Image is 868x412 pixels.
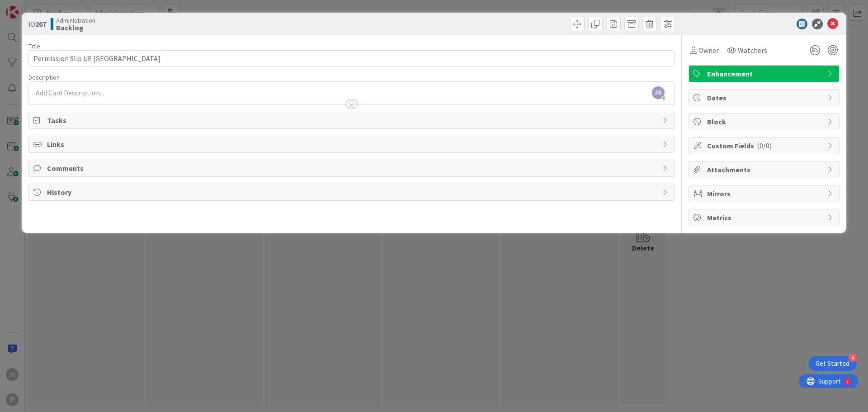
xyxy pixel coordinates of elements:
input: type card name here... [28,50,675,66]
span: Administration [56,17,95,24]
div: 4 [849,354,857,362]
span: Enhancement [707,68,823,79]
span: ( 0/0 ) [757,141,772,150]
span: Support [19,1,41,12]
span: Tasks [47,115,658,126]
span: Links [47,139,658,150]
span: Block [707,116,823,127]
span: Custom Fields [707,140,823,151]
b: 207 [35,19,46,28]
div: Get Started [816,359,849,368]
span: Dates [707,92,823,103]
span: Mirrors [707,188,823,199]
span: Watchers [738,45,767,56]
div: 7 [47,4,49,11]
span: Description [28,73,60,81]
span: Comments [47,163,658,174]
span: Metrics [707,212,823,223]
div: Open Get Started checklist, remaining modules: 4 [808,356,857,371]
b: Backlog [56,24,95,31]
span: Attachments [707,164,823,175]
span: JS [652,86,665,99]
span: Owner [698,45,719,56]
label: Title [28,42,40,50]
span: History [47,187,658,198]
span: ID [28,19,46,29]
